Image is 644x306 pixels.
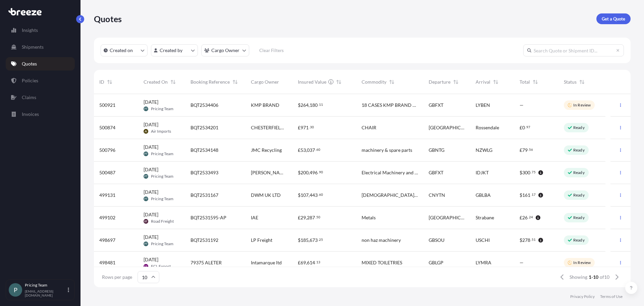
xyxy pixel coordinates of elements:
[520,215,522,220] span: £
[522,125,525,130] span: 0
[520,125,522,130] span: £
[315,148,316,151] span: .
[602,15,625,22] p: Get a Quote
[362,102,418,108] span: 18 CASES KMP BRAND ENGINE PARTS FOR EARTHMOVING MACHINERY CONTAINER NO. BEAU6360130 SEAL NO. MLGB...
[310,170,318,175] span: 496
[520,193,522,198] span: $
[476,124,499,131] span: Rossendale
[22,77,38,84] p: Policies
[319,238,323,241] span: 25
[532,193,536,196] span: 17
[318,103,319,106] span: .
[144,121,158,128] span: [DATE]
[600,274,609,280] span: of 10
[101,44,148,56] button: createdOn Filter options
[362,169,418,176] span: Electrical Machinery and Equipment
[6,57,75,71] a: Quotes
[573,260,591,265] p: In Review
[522,238,530,243] span: 278
[6,107,75,121] a: Invoices
[570,274,587,280] span: Showing
[99,169,115,176] span: 500487
[6,40,75,54] a: Shipments
[452,78,460,86] button: Sort
[522,215,528,220] span: 26
[151,106,173,112] span: Pricing Team
[570,294,595,299] p: Privacy Policy
[526,126,530,128] span: 97
[144,218,148,225] span: RF
[362,79,386,85] span: Commodity
[99,79,104,85] span: ID
[251,124,287,131] span: CHESTERFIELD SOFA COMPANY
[301,260,306,265] span: 69
[307,148,315,152] span: 037
[315,261,316,263] span: .
[523,44,624,56] input: Search Quote or Shipment ID...
[144,195,148,202] span: PT
[298,125,301,130] span: £
[306,260,307,265] span: ,
[318,193,319,196] span: .
[102,274,132,280] span: Rows per page
[531,171,531,173] span: .
[362,192,418,199] span: [DEMOGRAPHIC_DATA] MIXERS
[151,219,174,224] span: Road Freight
[596,13,631,24] a: Get a Quote
[99,237,115,244] span: 498697
[573,192,585,198] p: Ready
[315,216,316,218] span: .
[251,259,282,266] span: Intamarque ltd
[151,129,171,134] span: Air Imports
[531,193,531,196] span: .
[531,238,531,241] span: .
[309,238,310,243] span: ,
[301,170,309,175] span: 200
[600,294,623,299] a: Terms of Use
[528,148,529,151] span: .
[301,148,306,152] span: 53
[309,193,310,198] span: ,
[476,214,494,221] span: Strabane
[476,102,490,108] span: LYBEN
[362,214,376,221] span: Metals
[99,214,115,221] span: 499102
[529,148,533,151] span: 56
[316,261,320,263] span: 13
[310,238,318,243] span: 673
[145,128,147,135] span: AI
[476,259,491,266] span: LYMRA
[151,196,173,202] span: Pricing Team
[151,174,173,179] span: Pricing Team
[522,148,528,152] span: 79
[301,103,309,107] span: 264
[309,126,310,128] span: .
[573,170,585,175] p: Ready
[251,169,287,176] span: [PERSON_NAME] Machine Tools
[99,192,115,199] span: 499131
[573,237,585,243] p: Ready
[578,78,586,86] button: Sort
[532,238,536,241] span: 51
[251,102,279,108] span: KMP BRAND
[388,78,396,86] button: Sort
[573,125,585,130] p: Ready
[144,79,168,85] span: Created On
[362,259,402,266] span: MIXED TOILETRIES
[520,148,522,152] span: £
[532,171,536,173] span: 75
[22,27,38,34] p: Insights
[319,171,323,173] span: 90
[144,189,158,195] span: [DATE]
[310,126,314,128] span: 30
[298,215,301,220] span: £
[520,238,522,243] span: $
[362,147,412,154] span: machinery & spare parts
[362,124,376,131] span: CHAIR
[144,144,158,150] span: [DATE]
[429,259,443,266] span: GBLGP
[151,44,198,56] button: createdBy Filter options
[316,216,320,218] span: 50
[6,24,75,37] a: Insights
